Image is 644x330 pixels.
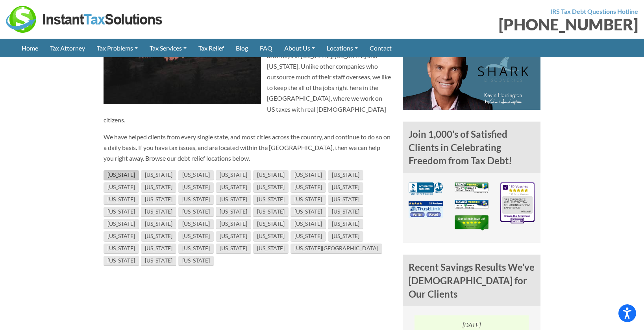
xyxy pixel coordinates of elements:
a: [US_STATE] [141,231,176,242]
a: Blog [230,39,254,57]
strong: IRS Tax Debt Questions Hotline [550,7,638,15]
a: [US_STATE] [328,195,363,205]
a: Tax Services [144,39,192,57]
a: [US_STATE] [328,231,363,242]
img: TrustPilot [455,215,489,231]
a: About Us [278,39,321,57]
a: [US_STATE] [178,182,214,193]
img: iVouch Reviews [500,182,535,223]
a: [US_STATE] [141,195,176,205]
a: [US_STATE] [253,207,289,217]
a: [US_STATE] [141,182,176,193]
a: [US_STATE] [216,182,251,193]
a: [US_STATE] [253,182,289,193]
a: [US_STATE] [178,231,214,242]
a: [US_STATE] [328,170,363,180]
h4: Recent Savings Results We’ve [DEMOGRAPHIC_DATA] for Our Clients [403,255,540,306]
a: [US_STATE] [253,219,289,229]
a: Tax Problems [91,39,144,57]
a: [US_STATE] [291,231,326,242]
a: Home [16,39,44,57]
a: [US_STATE] [178,170,214,180]
a: [US_STATE] [216,207,251,217]
a: [US_STATE] [104,231,139,242]
a: Contact [364,39,398,57]
a: [US_STATE] [291,170,326,180]
a: [US_STATE] [178,195,214,205]
a: [US_STATE] [104,207,139,217]
h4: Join 1,000’s of Satisfied Clients in Celebrating Freedom from Tax Debt! [403,122,540,173]
a: [US_STATE] [141,207,176,217]
img: Privacy Verified [455,182,489,193]
img: Business Verified [455,200,489,209]
a: [US_STATE] [328,182,363,193]
a: [US_STATE] [216,195,251,205]
img: TrustLink [409,201,443,218]
a: [US_STATE][GEOGRAPHIC_DATA] [291,244,382,254]
a: [US_STATE] [178,244,214,254]
a: [US_STATE] [104,244,139,254]
a: [US_STATE] [104,256,139,266]
a: [US_STATE] [178,207,214,217]
a: [US_STATE] [141,170,176,180]
a: [US_STATE] [104,170,139,180]
a: Instant Tax Solutions Logo [6,15,163,22]
a: [US_STATE] [328,219,363,229]
a: [US_STATE] [104,182,139,193]
a: Business Verified [455,203,489,210]
a: [US_STATE] [328,207,363,217]
div: [PHONE_NUMBER] [328,17,638,32]
a: [US_STATE] [104,195,139,205]
img: Kevin Harrington [403,39,529,110]
a: Locations [321,39,364,57]
a: Tax Attorney [44,39,91,57]
a: [US_STATE] [216,219,251,229]
a: [US_STATE] [253,195,289,205]
a: [US_STATE] [141,219,176,229]
img: BBB A+ [409,182,443,195]
a: [US_STATE] [253,244,289,254]
a: [US_STATE] [291,207,326,217]
a: [US_STATE] [141,256,176,266]
a: FAQ [254,39,278,57]
a: [US_STATE] [216,244,251,254]
a: [US_STATE] [253,231,289,242]
a: [US_STATE] [178,256,214,266]
a: [US_STATE] [104,219,139,229]
a: [US_STATE] [178,219,214,229]
a: Privacy Verified [455,186,489,194]
a: [US_STATE] [291,182,326,193]
a: [US_STATE] [253,170,289,180]
img: Instant Tax Solutions Logo [6,6,163,33]
a: [US_STATE] [141,244,176,254]
a: TrustPilot [455,221,489,229]
a: [US_STATE] [291,195,326,205]
a: [US_STATE] [216,170,251,180]
a: [US_STATE] [216,231,251,242]
p: We have helped clients from every single state, and most cities across the country, and continue ... [104,131,391,164]
a: Tax Relief [192,39,230,57]
a: [US_STATE] [291,219,326,229]
i: [DATE] [463,321,481,328]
